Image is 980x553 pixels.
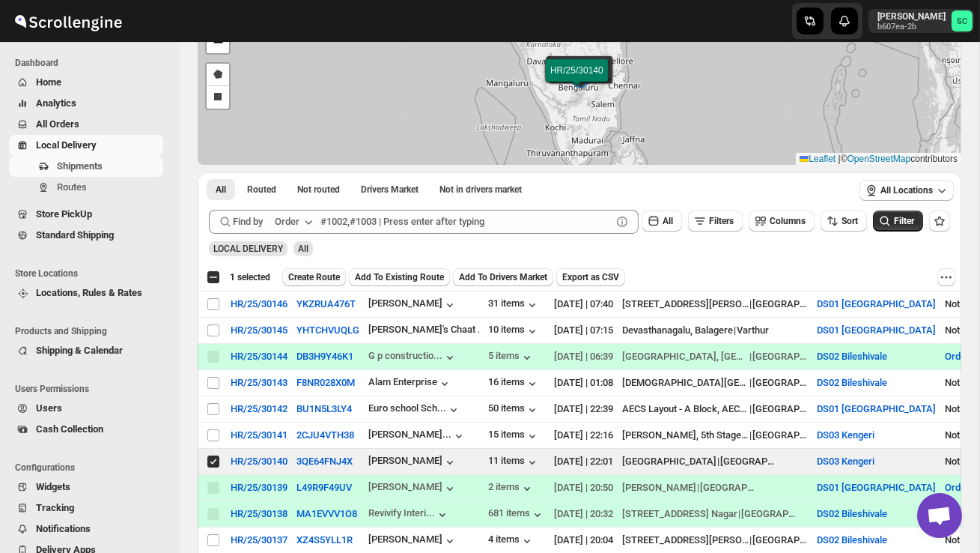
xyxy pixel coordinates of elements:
[839,154,841,164] span: |
[488,376,540,391] button: 16 items
[207,179,235,200] button: All
[296,324,359,336] button: YHTCHVUQLG
[488,481,535,496] button: 2 items
[231,298,287,309] button: HR/25/30146
[554,428,613,443] div: [DATE] | 22:16
[796,153,961,166] div: © contributors
[488,429,540,444] button: 15 items
[859,180,954,201] button: All Locations
[554,454,613,469] div: [DATE] | 22:01
[15,462,169,474] span: Configurations
[231,324,287,336] button: HR/25/30145
[568,70,591,86] img: Marker
[554,507,613,522] div: [DATE] | 20:32
[57,160,103,172] span: Shipments
[642,211,682,232] button: All
[12,2,124,40] img: ScrollEngine
[9,93,163,114] button: Analytics
[439,184,522,196] span: Not in drivers market
[368,429,466,444] button: [PERSON_NAME]...
[566,71,588,88] img: Marker
[752,428,808,443] div: [GEOGRAPHIC_DATA]
[817,429,874,441] button: DS03 Kengeri
[36,229,114,241] span: Standard Shipping
[231,377,287,388] div: HR/25/30143
[231,456,287,467] button: HR/25/30140
[247,184,276,196] span: Routed
[877,22,946,31] p: b607ea-2b
[622,454,716,469] div: [GEOGRAPHIC_DATA]
[349,268,450,286] button: Add To Existing Route
[368,350,457,365] button: G p constructio...
[622,349,749,364] div: [GEOGRAPHIC_DATA], [GEOGRAPHIC_DATA][PERSON_NAME][GEOGRAPHIC_DATA], [GEOGRAPHIC_DATA]
[880,184,933,196] span: All Locations
[368,376,452,391] button: Alam Enterprise
[622,402,749,417] div: AECS Layout - A Block, AECS Layout, Singasandra
[288,271,340,283] span: Create Route
[36,402,62,414] span: Users
[296,429,354,441] button: 2CJU4VTH38
[266,210,325,234] button: Order
[368,534,457,549] div: [PERSON_NAME]
[368,297,457,312] button: [PERSON_NAME]
[213,244,283,254] span: LOCAL DELIVERY
[567,69,589,85] img: Marker
[361,184,419,196] span: Drivers Market
[15,268,169,279] span: Store Locations
[741,507,797,522] div: [GEOGRAPHIC_DATA]
[622,402,809,417] div: |
[36,97,76,109] span: Analytics
[282,268,346,286] button: Create Route
[368,429,451,440] div: [PERSON_NAME]...
[622,297,809,312] div: |
[622,507,809,522] div: |
[207,86,229,109] a: Draw a rectangle
[817,403,936,414] button: DS01 [GEOGRAPHIC_DATA]
[9,498,163,519] button: Tracking
[9,177,163,198] button: Routes
[752,297,808,312] div: [GEOGRAPHIC_DATA]
[937,268,955,286] button: More actions
[368,507,435,519] div: Revivify Interi...
[231,534,287,546] button: HR/25/30137
[9,477,163,498] button: Widgets
[36,523,91,534] span: Notifications
[231,429,287,441] button: HR/25/30141
[36,287,142,298] span: Locations, Rules & Rates
[622,349,809,364] div: |
[488,534,535,549] button: 4 items
[36,502,74,513] span: Tracking
[231,482,287,493] button: HR/25/30139
[622,480,809,495] div: |
[873,211,923,232] button: Filter
[488,402,540,417] button: 50 items
[459,271,547,283] span: Add To Drivers Market
[15,383,169,395] span: Users Permissions
[817,324,936,336] button: DS01 [GEOGRAPHIC_DATA]
[9,398,163,419] button: Users
[720,454,776,469] div: [GEOGRAPHIC_DATA]
[952,10,973,31] span: Sanjay chetri
[917,493,962,538] div: Open chat
[296,456,353,467] button: 3QE64FNJ4X
[9,340,163,361] button: Shipping & Calendar
[368,455,457,470] div: [PERSON_NAME]
[554,349,613,364] div: [DATE] | 06:39
[230,271,270,283] span: 1 selected
[709,216,734,226] span: Filters
[554,297,613,312] div: [DATE] | 07:40
[368,402,446,414] div: Euro school Sch...
[841,216,858,226] span: Sort
[296,508,357,519] button: MA1EVVV1O8
[622,480,696,495] div: [PERSON_NAME]
[238,179,285,200] button: Routed
[622,323,809,338] div: |
[296,351,353,362] button: DB3H9Y46K1
[233,214,263,229] span: Find by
